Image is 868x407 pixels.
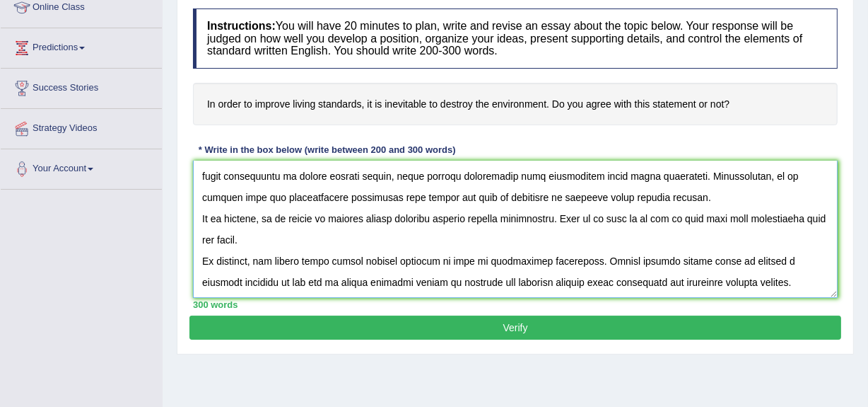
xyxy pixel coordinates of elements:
[193,143,461,156] div: * Write in the box below (write between 200 and 300 words)
[193,298,838,311] div: 300 words
[189,316,841,340] button: Verify
[1,149,162,185] a: Your Account
[207,20,276,32] b: Instructions:
[193,83,838,126] h4: In order to improve living standards, it is inevitable to destroy the environment. Do you agree w...
[1,69,162,104] a: Success Stories
[1,109,162,144] a: Strategy Videos
[193,8,838,69] h4: You will have 20 minutes to plan, write and revise an essay about the topic below. Your response ...
[1,28,162,64] a: Predictions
